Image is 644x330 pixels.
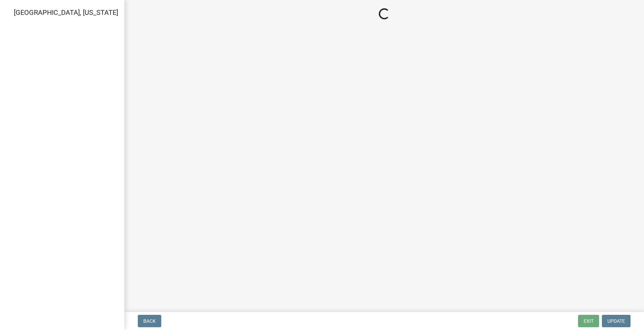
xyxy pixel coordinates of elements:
[143,318,156,324] span: Back
[138,315,161,327] button: Back
[578,315,599,327] button: Exit
[14,8,118,17] span: [GEOGRAPHIC_DATA], [US_STATE]
[602,315,631,327] button: Update
[607,318,625,324] span: Update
